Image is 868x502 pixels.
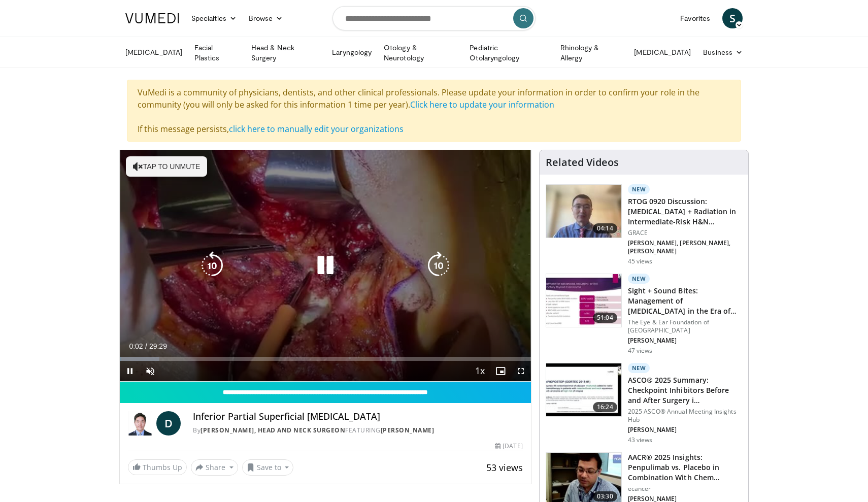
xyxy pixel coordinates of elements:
[628,257,653,265] p: 45 views
[120,357,531,361] div: Progress Bar
[628,485,742,493] p: ecancer
[486,461,523,474] span: 53 views
[628,452,742,483] h3: AACR® 2025 Insights: Penpulimab vs. Placebo in Combination With Chem…
[126,156,207,177] button: Tap to unmute
[193,426,523,435] div: By FEATURING
[593,313,617,323] span: 51:04
[697,42,749,62] a: Business
[242,459,294,476] button: Save to
[628,196,742,227] h3: RTOG 0920 Discussion: [MEDICAL_DATA] + Radiation in Intermediate-Risk H&N…
[326,42,378,62] a: Laryngology
[463,43,554,63] a: Pediatric Otolaryngology
[628,436,653,444] p: 43 views
[593,402,617,412] span: 16:24
[378,43,463,63] a: Otology & Neurotology
[546,184,742,265] a: 04:14 New RTOG 0920 Discussion: [MEDICAL_DATA] + Radiation in Intermediate-Risk H&N… GRACE [PERSO...
[128,411,152,436] img: Doh Young Lee, Head and Neck Surgeon
[546,274,621,327] img: 8bea4cff-b600-4be7-82a7-01e969b6860e.150x105_q85_crop-smart_upscale.jpg
[546,156,619,169] h4: Related Videos
[628,375,742,406] h3: ASCO® 2025 Summary: Checkpoint Inhibitors Before and After Surgery i…
[128,459,187,475] a: Thumbs Up
[119,42,188,62] a: [MEDICAL_DATA]
[628,318,742,334] p: The Eye & Ear Foundation of [GEOGRAPHIC_DATA]
[490,361,511,381] button: Enable picture-in-picture mode
[140,361,160,381] button: Unmute
[554,43,628,63] a: Rhinology & Allergy
[125,13,179,23] img: VuMedi Logo
[628,42,697,62] a: [MEDICAL_DATA]
[628,229,742,237] p: GRACE
[722,8,743,28] a: S
[193,411,523,422] h4: Inferior Partial Superficial [MEDICAL_DATA]
[243,8,289,28] a: Browse
[628,363,650,373] p: New
[245,43,326,63] a: Head & Neck Surgery
[381,426,435,434] a: [PERSON_NAME]
[120,361,140,381] button: Pause
[145,342,147,350] span: /
[546,363,742,444] a: 16:24 New ASCO® 2025 Summary: Checkpoint Inhibitors Before and After Surgery i… 2025 ASCO® Annual...
[149,342,167,350] span: 29:29
[191,459,238,476] button: Share
[127,80,741,142] div: VuMedi is a community of physicians, dentists, and other clinical professionals. Please update yo...
[628,274,650,284] p: New
[628,337,742,345] p: [PERSON_NAME]
[546,185,621,238] img: 006fd91f-89fb-445a-a939-ffe898e241ab.150x105_q85_crop-smart_upscale.jpg
[593,491,617,501] span: 03:30
[628,239,742,255] p: [PERSON_NAME], [PERSON_NAME], [PERSON_NAME]
[470,361,490,381] button: Playback Rate
[188,43,245,63] a: Facial Plastics
[511,361,531,381] button: Fullscreen
[628,286,742,316] h3: Sight + Sound Bites: Management of [MEDICAL_DATA] in the Era of Targ…
[628,426,742,434] p: [PERSON_NAME]
[593,223,617,233] span: 04:14
[332,6,536,30] input: Search topics, interventions
[495,442,522,451] div: [DATE]
[546,274,742,355] a: 51:04 New Sight + Sound Bites: Management of [MEDICAL_DATA] in the Era of Targ… The Eye & Ear Fou...
[120,150,531,382] video-js: Video Player
[628,184,650,194] p: New
[628,347,653,355] p: 47 views
[201,426,345,434] a: [PERSON_NAME], Head and Neck Surgeon
[410,99,554,110] a: Click here to update your information
[129,342,143,350] span: 0:02
[156,411,181,436] a: D
[546,363,621,416] img: a81f5811-1ccf-4ee7-8ec2-23477a0c750b.150x105_q85_crop-smart_upscale.jpg
[185,8,243,28] a: Specialties
[628,408,742,424] p: 2025 ASCO® Annual Meeting Insights Hub
[229,123,404,135] a: click here to manually edit your organizations
[674,8,716,28] a: Favorites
